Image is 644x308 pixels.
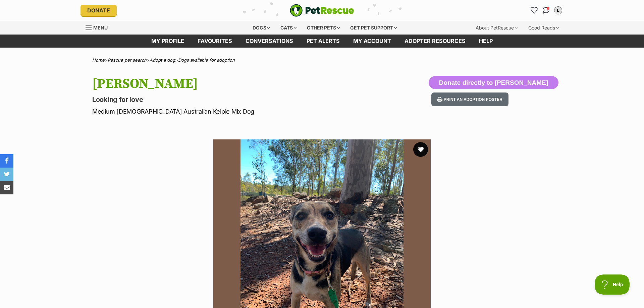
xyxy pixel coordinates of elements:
[541,5,551,16] a: Conversations
[86,21,112,33] a: Menu
[346,35,398,48] a: My account
[529,5,539,16] a: Favourites
[239,35,300,48] a: conversations
[290,4,354,17] img: logo-e224e6f780fb5917bec1dbf3a21bbac754714ae5b6737aabdf751b685950b380.svg
[248,21,275,35] div: Dogs
[472,35,499,48] a: Help
[543,7,550,14] img: chat-41dd97257d64d25036548639549fe6c8038ab92f7586957e7f3b1b290dea8141.svg
[108,57,147,63] a: Rescue pet search
[413,142,428,157] button: favourite
[150,57,175,63] a: Adopt a dog
[191,35,239,48] a: Favourites
[555,7,561,14] div: L
[429,76,558,89] button: Donate directly to [PERSON_NAME]
[290,4,354,17] a: PetRescue
[92,57,105,63] a: Home
[92,107,376,116] p: Medium [DEMOGRAPHIC_DATA] Australian Kelpie Mix Dog
[300,35,346,48] a: Pet alerts
[431,93,508,106] button: Print an adoption poster
[398,35,472,48] a: Adopter resources
[471,21,522,35] div: About PetRescue
[302,21,344,35] div: Other pets
[529,5,563,16] ul: Account quick links
[80,5,117,16] a: Donate
[145,35,191,48] a: My profile
[595,274,631,295] iframe: Help Scout Beacon - Open
[553,5,563,16] button: My account
[524,21,563,35] div: Good Reads
[75,58,569,63] div: > > >
[345,21,401,35] div: Get pet support
[93,25,108,30] span: Menu
[92,76,376,91] h1: [PERSON_NAME]
[276,21,301,35] div: Cats
[92,95,376,104] p: Looking for love
[178,57,235,63] a: Dogs available for adoption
